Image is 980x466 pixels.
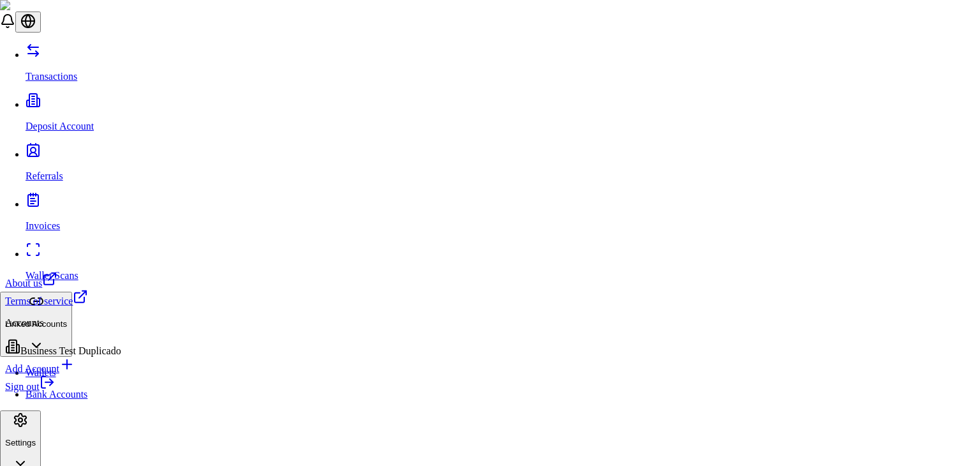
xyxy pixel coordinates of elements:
div: Business Test Duplicado [5,339,121,357]
a: Add Account [5,357,121,375]
p: Accounts [5,317,121,329]
a: Terms of service [5,289,121,307]
a: About us [5,271,121,289]
a: Sign out [5,381,55,392]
